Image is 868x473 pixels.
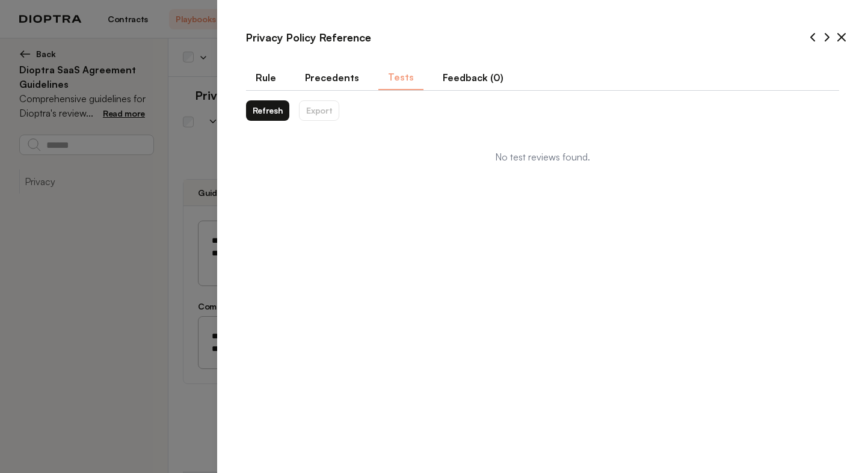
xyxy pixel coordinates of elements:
[236,19,381,55] h3: Privacy Policy Reference
[246,65,286,90] button: Rule
[433,65,513,90] button: Feedback (0)
[378,65,423,90] button: Tests
[246,100,290,121] button: Refresh
[295,65,369,90] button: Precedents
[246,130,839,183] div: No test reviews found.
